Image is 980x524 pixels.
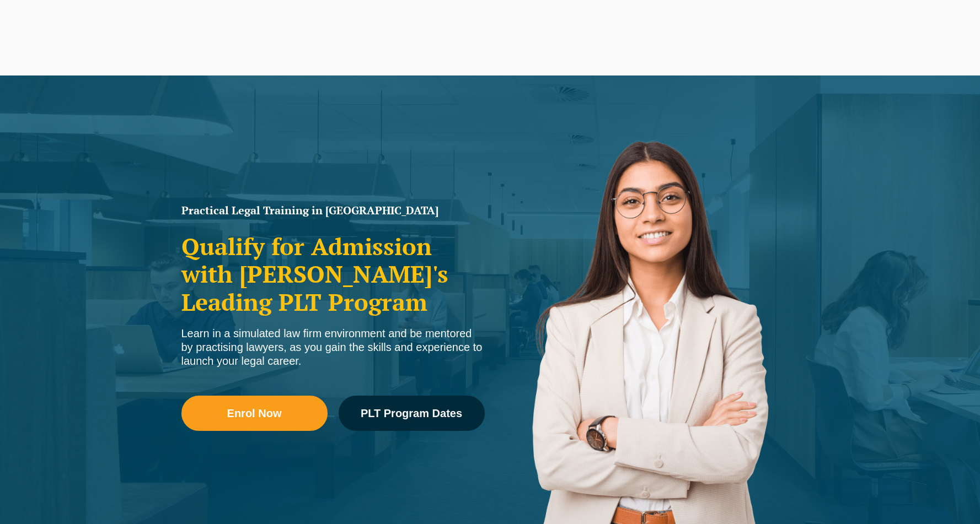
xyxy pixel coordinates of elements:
[227,408,282,419] span: Enrol Now
[181,205,485,216] h1: Practical Legal Training in [GEOGRAPHIC_DATA]
[361,408,462,419] span: PLT Program Dates
[181,396,328,431] a: Enrol Now
[339,396,485,431] a: PLT Program Dates
[181,233,485,316] h2: Qualify for Admission with [PERSON_NAME]'s Leading PLT Program
[181,327,485,368] div: Learn in a simulated law firm environment and be mentored by practising lawyers, as you gain the ...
